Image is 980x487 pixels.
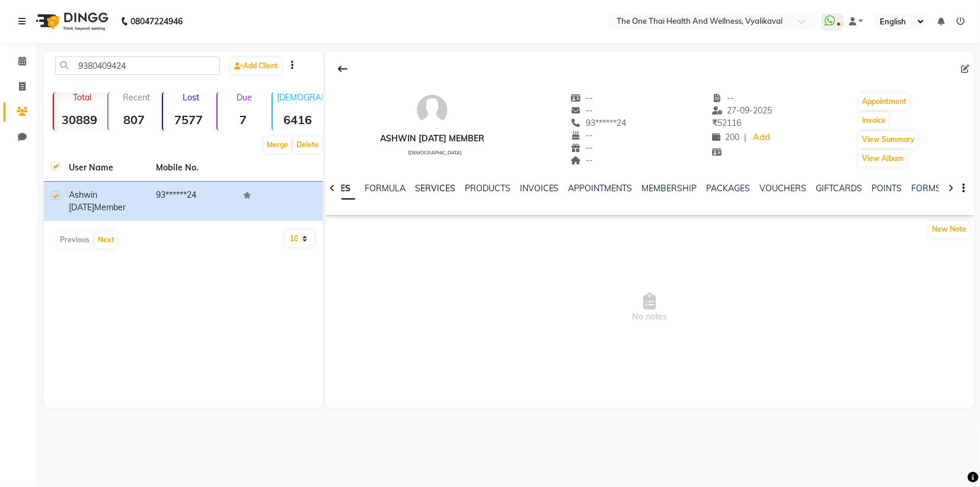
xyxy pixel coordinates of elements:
strong: 30889 [54,112,105,127]
a: VOUCHERS [760,183,807,194]
div: ashwin [DATE] member [380,132,484,145]
span: -- [712,93,735,103]
th: Mobile No. [149,154,236,182]
span: | [744,131,746,144]
p: Total [59,92,105,103]
button: View Summary [859,131,918,148]
span: 52116 [712,118,741,128]
strong: 807 [108,112,159,127]
div: Back to Client [330,58,355,80]
a: Add Client [231,58,281,74]
strong: 7577 [163,112,214,127]
p: Recent [113,92,159,103]
button: Next [95,232,117,248]
button: New Note [929,221,969,238]
button: View Album [859,150,906,167]
span: [DEMOGRAPHIC_DATA] [408,150,462,156]
input: Search by Name/Mobile/Email/Code [55,56,220,75]
a: Add [751,129,772,146]
button: Invoice [859,112,889,129]
span: No notes [325,248,974,367]
span: -- [570,105,593,116]
a: POINTS [872,183,902,194]
strong: 7 [218,112,269,127]
p: Lost [168,92,214,103]
b: 08047224946 [130,5,183,38]
img: avatar [414,92,450,128]
button: Appointment [859,93,909,110]
th: User Name [62,154,149,182]
button: Merge [264,137,291,153]
a: PACKAGES [707,183,751,194]
a: FORMS [912,183,941,194]
span: ashwin [DATE] [69,189,97,213]
p: Due [220,92,269,103]
p: [DEMOGRAPHIC_DATA] [277,92,324,103]
span: ₹ [712,118,717,128]
a: SERVICES [415,183,455,194]
a: INVOICES [520,183,559,194]
span: -- [570,93,593,103]
strong: 6416 [273,112,324,127]
span: -- [570,130,593,141]
a: FORMULA [365,183,406,194]
a: APPOINTMENTS [569,183,633,194]
a: PRODUCTS [465,183,510,194]
span: member [94,202,126,213]
a: GIFTCARDS [816,183,863,194]
span: 27-09-2025 [712,105,772,116]
a: MEMBERSHIP [642,183,697,194]
img: logo [30,5,111,38]
span: 200 [712,132,739,143]
span: -- [570,143,593,153]
span: -- [570,155,593,166]
button: Delete [293,137,322,153]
